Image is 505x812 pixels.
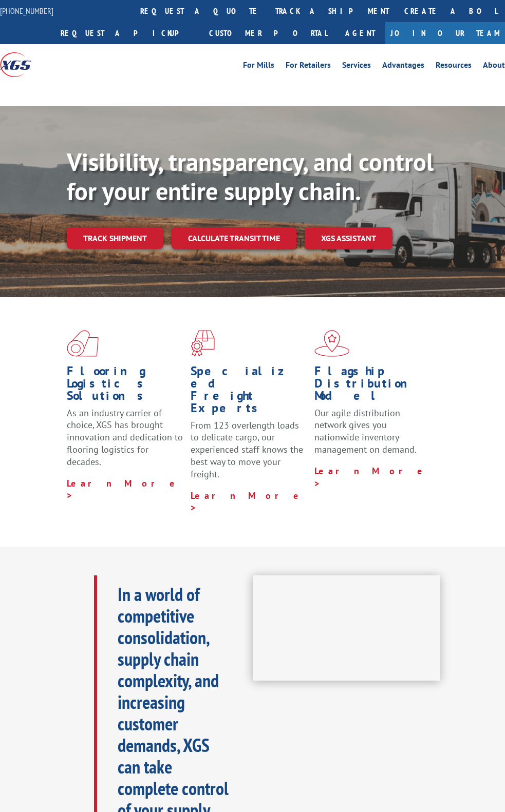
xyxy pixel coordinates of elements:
[314,365,431,407] h1: Flagship Distribution Model
[67,227,163,249] a: Track shipment
[385,22,505,44] a: Join Our Team
[483,61,505,72] a: About
[305,227,392,249] a: XGS ASSISTANT
[436,61,472,72] a: Resources
[314,330,350,357] img: xgs-icon-flagship-distribution-model-red
[191,490,303,514] a: Learn More >
[314,407,417,455] span: Our agile distribution network gives you nationwide inventory management on demand.
[314,465,427,489] a: Learn More >
[342,61,371,72] a: Services
[67,477,179,501] a: Learn More >
[243,61,274,72] a: For Mills
[67,330,99,357] img: xgs-icon-total-supply-chain-intelligence-red
[172,227,296,249] a: Calculate transit time
[53,22,201,44] a: Request a pickup
[67,407,183,468] span: As an industry carrier of choice, XGS has brought innovation and dedication to flooring logistics...
[201,22,335,44] a: Customer Portal
[253,575,440,681] iframe: XGS Logistics Solutions
[286,61,331,72] a: For Retailers
[191,365,307,419] h1: Specialized Freight Experts
[67,365,183,407] h1: Flooring Logistics Solutions
[335,22,385,44] a: Agent
[382,61,424,72] a: Advantages
[191,419,307,490] p: From 123 overlength loads to delicate cargo, our experienced staff knows the best way to move you...
[67,146,434,207] b: Visibility, transparency, and control for your entire supply chain.
[191,330,215,357] img: xgs-icon-focused-on-flooring-red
